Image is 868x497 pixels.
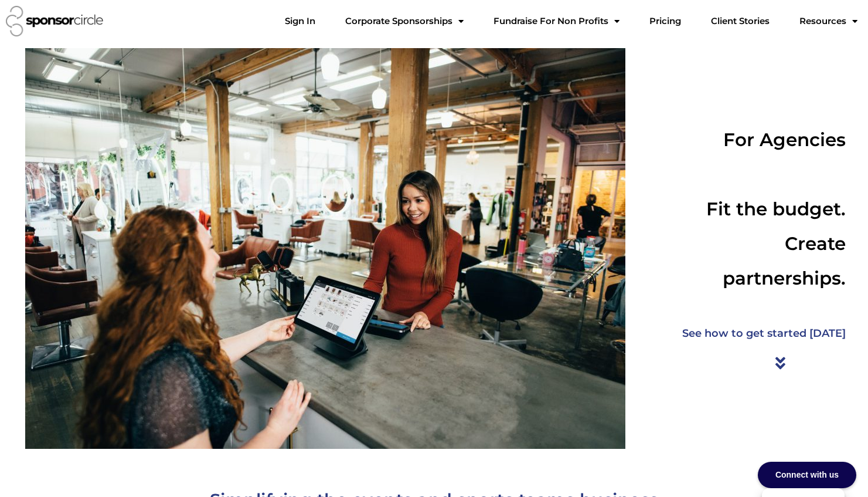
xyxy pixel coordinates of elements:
nav: Menu [275,9,867,33]
h2: For Agencies Fit the budget. Create partnerships. [672,123,846,296]
a: Fundraise For Non ProfitsMenu Toggle [484,9,629,33]
h2: See how to get started [DATE] [656,323,846,343]
a: Client Stories [702,9,779,33]
a: Corporate SponsorshipsMenu Toggle [336,9,473,33]
div: Connect with us [758,462,856,488]
a: Resources [790,9,867,33]
a: Pricing [640,9,690,33]
a: Sign In [275,9,325,33]
img: Sponsor Circle logo [6,6,103,36]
